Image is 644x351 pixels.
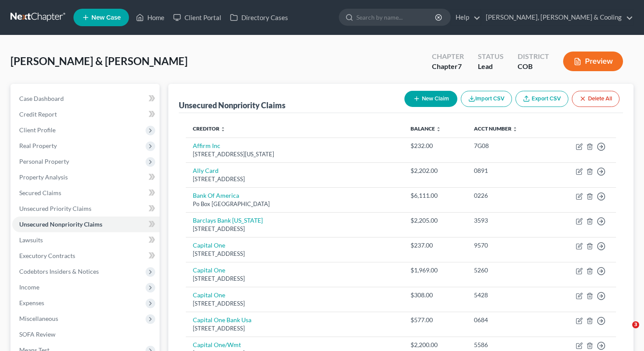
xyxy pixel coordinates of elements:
[474,191,542,200] div: 0226
[451,10,480,25] a: Help
[474,241,542,250] div: 9570
[474,166,542,175] div: 0891
[411,266,460,275] div: $1,969.00
[474,216,542,225] div: 3593
[411,125,441,132] a: Balance unfold_more
[193,142,220,149] a: Affirm Inc
[10,55,188,67] span: [PERSON_NAME] & [PERSON_NAME]
[12,327,160,342] a: SOFA Review
[19,220,102,228] span: Unsecured Nonpriority Claims
[432,52,464,62] div: Chapter
[474,266,542,275] div: 5260
[132,10,169,25] a: Home
[193,167,219,174] a: Ally Card
[474,141,542,150] div: 7G08
[193,150,397,158] div: [STREET_ADDRESS][US_STATE]
[193,316,251,323] a: Capital One Bank Usa
[193,241,225,249] a: Capital One
[458,62,462,70] span: 7
[632,321,639,328] span: 3
[474,291,542,299] div: 5428
[193,125,226,132] a: Creditor unfold_more
[193,250,397,258] div: [STREET_ADDRESS]
[512,127,518,132] i: unfold_more
[404,91,457,107] button: New Claim
[193,291,225,299] a: Capital One
[518,52,549,62] div: District
[474,125,518,132] a: Acct Number unfold_more
[193,200,397,208] div: Po Box [GEOGRAPHIC_DATA]
[19,330,56,338] span: SOFA Review
[193,175,397,183] div: [STREET_ADDRESS]
[474,341,542,349] div: 5586
[12,201,160,217] a: Unsecured Priority Claims
[193,275,397,283] div: [STREET_ADDRESS]
[481,10,633,25] a: [PERSON_NAME], [PERSON_NAME] & Cooling
[179,100,285,110] div: Unsecured Nonpriority Claims
[193,324,397,333] div: [STREET_ADDRESS]
[436,127,441,132] i: unfold_more
[614,321,635,342] iframe: Intercom live chat
[12,217,160,232] a: Unsecured Nonpriority Claims
[193,341,241,348] a: Capital One/Wmt
[19,315,58,322] span: Miscellaneous
[478,62,504,72] div: Lead
[193,192,239,199] a: Bank Of America
[411,216,460,225] div: $2,205.00
[193,217,263,224] a: Barclays Bank [US_STATE]
[461,91,512,107] button: Import CSV
[19,142,57,149] span: Real Property
[572,91,620,107] button: Delete All
[12,107,160,122] a: Credit Report
[19,283,39,291] span: Income
[518,62,549,72] div: COB
[19,268,99,275] span: Codebtors Insiders & Notices
[12,232,160,248] a: Lawsuits
[411,191,460,200] div: $6,111.00
[19,95,64,102] span: Case Dashboard
[91,14,121,21] span: New Case
[515,91,568,107] a: Export CSV
[19,252,75,259] span: Executory Contracts
[226,10,292,25] a: Directory Cases
[356,9,436,25] input: Search by name...
[411,166,460,175] div: $2,202.00
[12,185,160,201] a: Secured Claims
[474,316,542,324] div: 0684
[411,241,460,250] div: $237.00
[193,266,225,274] a: Capital One
[411,291,460,299] div: $308.00
[411,141,460,150] div: $232.00
[12,91,160,107] a: Case Dashboard
[169,10,226,25] a: Client Portal
[220,127,226,132] i: unfold_more
[19,110,57,118] span: Credit Report
[193,299,397,308] div: [STREET_ADDRESS]
[411,316,460,324] div: $577.00
[12,248,160,264] a: Executory Contracts
[19,236,43,244] span: Lawsuits
[19,299,44,306] span: Expenses
[19,173,68,181] span: Property Analysis
[19,126,56,134] span: Client Profile
[193,225,397,233] div: [STREET_ADDRESS]
[19,189,61,196] span: Secured Claims
[563,52,623,71] button: Preview
[19,205,91,212] span: Unsecured Priority Claims
[411,341,460,349] div: $2,200.00
[478,52,504,62] div: Status
[12,169,160,185] a: Property Analysis
[432,62,464,72] div: Chapter
[19,158,69,165] span: Personal Property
